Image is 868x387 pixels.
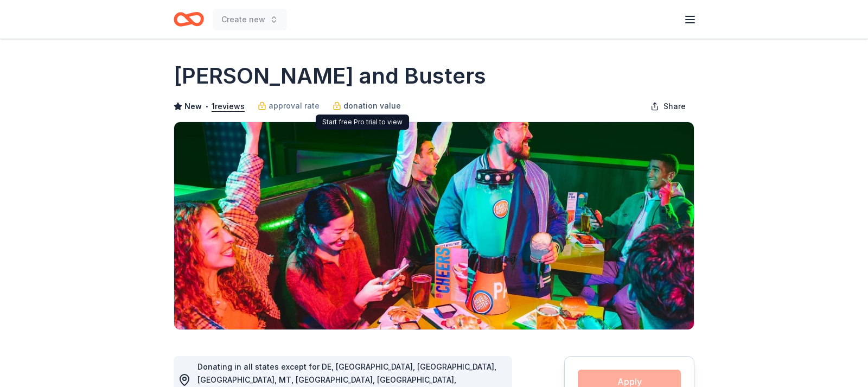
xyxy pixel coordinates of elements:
img: Image for Dave and Busters [174,122,694,329]
span: approval rate [269,99,320,112]
a: approval rate [258,99,320,112]
span: New [184,100,202,113]
span: Share [663,100,686,113]
h1: [PERSON_NAME] and Busters [174,61,486,91]
button: Create new [213,9,287,30]
span: • [205,102,209,111]
button: 1reviews [212,100,245,113]
a: Home [174,7,204,32]
button: Share [642,96,694,117]
span: donation value [343,99,401,112]
div: Start free Pro trial to view [316,115,409,130]
span: Create new [221,13,265,26]
a: donation value [333,99,401,112]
